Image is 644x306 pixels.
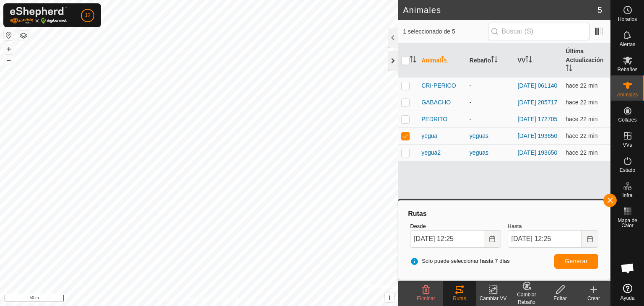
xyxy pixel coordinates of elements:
div: Editar [543,295,577,302]
p-sorticon: Activar para ordenar [410,57,416,64]
button: Choose Date [484,230,501,248]
span: Ayuda [621,296,635,301]
div: - [470,81,511,90]
span: Estado [620,168,635,173]
span: yegua2 [421,148,441,157]
span: Animales [617,92,638,97]
span: VVs [623,143,632,148]
button: + [4,44,14,54]
div: - [470,98,511,107]
p-sorticon: Activar para ordenar [566,66,572,73]
button: Generar [554,254,598,269]
th: VV [514,44,563,78]
span: 5 [597,4,602,16]
p-sorticon: Activar para ordenar [491,57,498,64]
a: Contáctenos [214,295,242,303]
span: J2 [85,11,91,20]
span: Alertas [620,42,635,47]
label: Desde [410,222,501,231]
p-sorticon: Activar para ordenar [441,57,448,64]
a: Política de Privacidad [156,295,204,303]
span: 14 oct 2025, 12:03 [566,132,597,139]
div: Cambiar VV [476,295,510,302]
th: Última Actualización [562,44,610,78]
button: Choose Date [582,230,598,248]
span: Mapa de Calor [613,218,642,228]
th: Animal [418,44,466,78]
input: Buscar (S) [488,23,589,40]
th: Rebaño [466,44,514,78]
span: Infra [622,193,632,198]
img: Logo Gallagher [10,7,67,24]
a: [DATE] 061140 [518,82,558,89]
h2: Animales [403,5,597,15]
span: 14 oct 2025, 12:03 [566,116,597,122]
div: Crear [577,295,610,302]
span: CRI-PERICO [421,81,456,90]
p-sorticon: Activar para ordenar [525,57,532,64]
span: Horarios [618,17,637,22]
span: 14 oct 2025, 12:02 [566,99,597,106]
span: Solo puede seleccionar hasta 7 días [410,257,510,265]
button: Restablecer Mapa [4,30,14,40]
span: Generar [565,258,588,265]
label: Hasta [508,222,598,231]
button: i [385,293,394,302]
div: Rutas [407,209,602,219]
div: - [470,115,511,124]
span: GABACHO [421,98,451,107]
span: yegua [421,132,437,140]
span: Eliminar [417,296,435,301]
a: Ayuda [611,280,644,304]
div: yeguas [470,148,511,157]
span: Collares [618,117,636,122]
a: [DATE] 205717 [518,99,558,106]
a: [DATE] 193650 [518,132,558,139]
span: PEDRITO [421,115,447,124]
button: Capas del Mapa [18,31,29,41]
div: Chat abierto [615,256,640,281]
a: [DATE] 193650 [518,149,558,156]
button: – [4,55,14,65]
span: 1 seleccionado de 5 [403,27,488,36]
a: [DATE] 172705 [518,116,558,122]
span: 14 oct 2025, 12:03 [566,82,597,89]
span: i [389,294,390,301]
div: yeguas [470,132,511,140]
div: Rutas [443,295,476,302]
span: Rebaños [617,67,637,72]
span: 14 oct 2025, 12:03 [566,149,597,156]
div: Cambiar Rebaño [510,291,543,306]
